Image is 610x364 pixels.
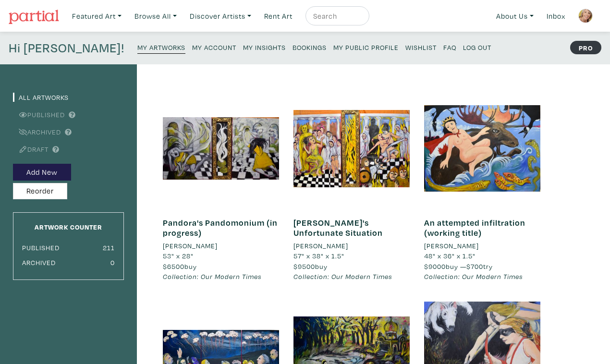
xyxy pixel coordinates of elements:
small: 211 [103,243,115,252]
input: Search [312,10,360,22]
a: Pandora's Pandomonium (in progress) [163,217,278,239]
a: Draft [13,145,49,154]
a: Wishlist [405,40,437,53]
small: Published [22,243,60,252]
small: Artwork Counter [35,222,102,231]
a: About Us [492,6,538,26]
small: My Account [192,43,236,52]
strong: PRO [570,41,601,54]
a: Discover Artists [185,6,256,26]
a: Rent Art [260,6,297,26]
a: Published [13,110,65,119]
a: Archived [13,127,61,136]
a: All Artworks [13,93,69,102]
span: buy [293,262,328,271]
a: Featured Art [68,6,126,26]
button: Reorder [13,183,67,200]
small: Wishlist [405,43,437,52]
a: My Artworks [137,40,185,54]
a: FAQ [443,40,456,53]
em: Collection: Our Modern Times [293,272,392,281]
li: [PERSON_NAME] [424,241,479,251]
a: An attempted infiltration (working title) [424,217,525,239]
span: buy [163,262,197,271]
span: 57" x 38" x 1.5" [293,251,344,260]
span: 48" x 36" x 1.5" [424,251,476,260]
a: My Insights [243,40,286,53]
a: Log Out [463,40,491,53]
small: My Insights [243,43,286,52]
img: phpThumb.php [578,9,593,23]
a: My Account [192,40,236,53]
span: $700 [466,262,483,271]
small: My Artworks [137,43,185,52]
a: [PERSON_NAME] [293,241,410,251]
small: FAQ [443,43,456,52]
span: 53" x 28" [163,251,194,260]
button: Add New [13,164,71,181]
a: Browse All [130,6,181,26]
small: Log Out [463,43,491,52]
li: [PERSON_NAME] [293,241,348,251]
h4: Hi [PERSON_NAME]! [9,40,124,56]
span: buy — try [424,262,493,271]
span: $9500 [293,262,315,271]
a: [PERSON_NAME] [424,241,540,251]
span: $6500 [163,262,184,271]
small: My Public Profile [333,43,399,52]
a: Bookings [293,40,327,53]
small: Archived [22,258,56,267]
li: [PERSON_NAME] [163,241,218,251]
a: My Public Profile [333,40,399,53]
em: Collection: Our Modern Times [163,272,262,281]
em: Collection: Our Modern Times [424,272,523,281]
span: $9000 [424,262,446,271]
a: [PERSON_NAME] [163,241,279,251]
a: [PERSON_NAME]'s Unfortunate Situation [293,217,383,239]
a: Inbox [542,6,570,26]
small: 0 [110,258,115,267]
small: Bookings [293,43,327,52]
